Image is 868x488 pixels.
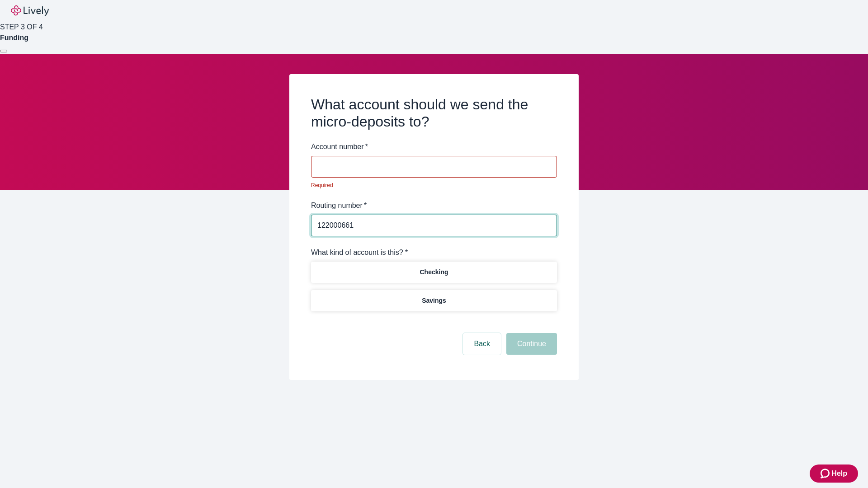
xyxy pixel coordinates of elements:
svg: Zendesk support icon [821,468,831,479]
button: Back [463,333,501,355]
button: Savings [311,290,557,311]
img: Lively [11,5,49,16]
label: Account number [311,141,368,152]
h2: What account should we send the micro-deposits to? [311,96,557,131]
span: Help [831,468,847,479]
p: Checking [420,267,448,277]
p: Required [311,181,551,189]
label: What kind of account is this? * [311,247,408,258]
button: Zendesk support iconHelp [810,465,858,483]
button: Checking [311,262,557,283]
label: Routing number [311,200,367,211]
p: Savings [422,296,446,305]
